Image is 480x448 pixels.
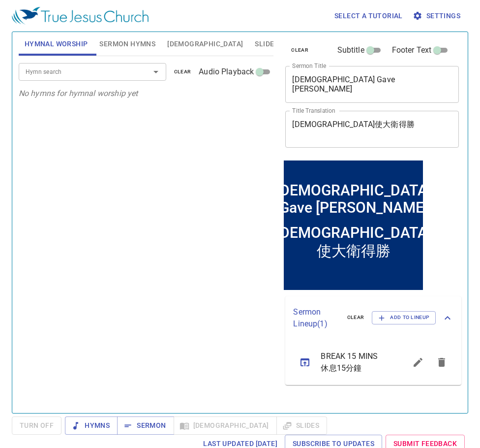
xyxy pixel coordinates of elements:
[415,10,460,22] span: Settings
[291,46,308,55] span: clear
[19,89,138,98] i: No hymns for hymnal worship yet
[411,7,464,25] button: Settings
[99,38,155,50] span: Sermon Hymns
[392,44,432,56] span: Footer Text
[321,351,383,374] span: BREAK 15 MINS 休息15分鐘
[125,419,166,432] span: Sermon
[168,66,197,78] button: clear
[149,65,163,79] button: Open
[255,38,278,50] span: Slides
[174,67,191,76] span: clear
[285,340,461,385] ul: sermon lineup list
[199,66,254,78] span: Audio Playback
[337,44,364,56] span: Subtitle
[281,158,425,292] iframe: from-child
[347,313,364,322] span: clear
[73,419,110,432] span: Hymns
[285,296,461,340] div: Sermon Lineup(1)clearAdd to Lineup
[65,416,118,435] button: Hymns
[292,120,452,138] textarea: [DEMOGRAPHIC_DATA]使大衛得勝
[330,7,407,25] button: Select a tutorial
[25,38,88,50] span: Hymnal Worship
[12,7,149,25] img: True Jesus Church
[117,416,174,435] button: Sermon
[378,313,429,322] span: Add to Lineup
[285,44,314,56] button: clear
[341,312,370,323] button: clear
[372,311,436,324] button: Add to Lineup
[292,75,452,94] textarea: [DEMOGRAPHIC_DATA] Gave [PERSON_NAME]
[334,10,403,22] span: Select a tutorial
[167,38,243,50] span: [DEMOGRAPHIC_DATA]
[293,306,339,330] p: Sermon Lineup ( 1 )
